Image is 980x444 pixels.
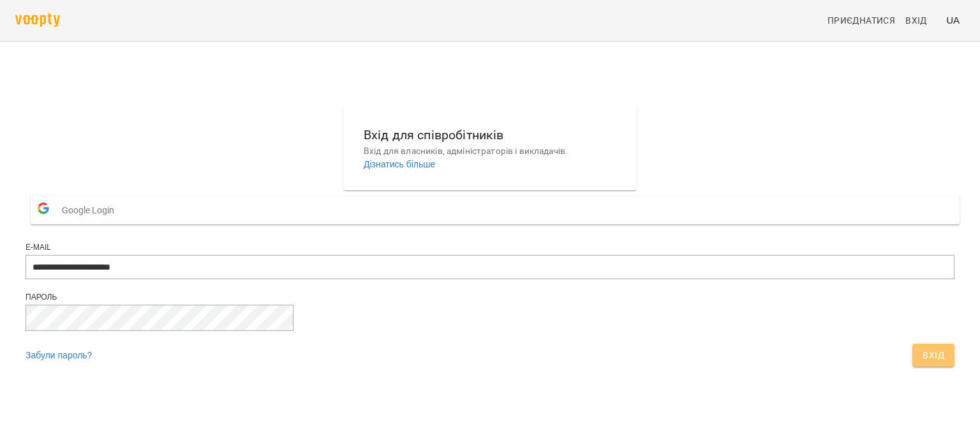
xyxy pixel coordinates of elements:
span: Google Login [62,197,121,223]
button: Вхід для співробітниківВхід для власників, адміністраторів і викладачів.Дізнатись більше [353,115,627,181]
button: Вхід [912,344,954,367]
span: Вхід [905,13,927,28]
div: E-mail [26,242,954,253]
div: Пароль [26,292,954,303]
button: Google Login [31,195,960,224]
p: Вхід для власників, адміністраторів і викладачів. [364,145,616,158]
a: Забули пароль? [26,350,92,360]
a: Приєднатися [822,9,900,32]
span: Приєднатися [828,13,895,28]
span: UA [946,13,960,27]
span: Вхід [923,348,944,363]
h6: Вхід для співробітників [364,125,616,145]
a: Дізнатись більше [364,159,435,169]
a: Вхід [900,9,941,32]
img: voopty.png [15,13,60,27]
button: UA [941,8,965,32]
